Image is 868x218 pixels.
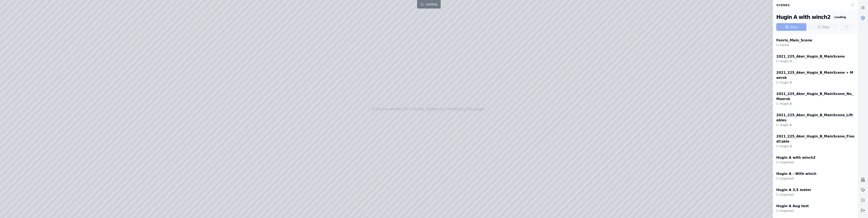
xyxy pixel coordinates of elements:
div: Fenris [776,43,812,47]
div: 2021_225_Aker_Hugin_B_MainScene_No_Maersk [776,91,854,102]
div: Hugin B [776,144,854,148]
div: Fenris_Main_Scene [776,38,812,43]
div: Imported [776,193,811,197]
div: Imported [776,209,809,213]
div: Loading [832,15,848,20]
div: 2021_225_Aker_Hugin_B_MainScene_FixedCable [776,134,854,144]
div: Hugin A Aug test [776,204,809,209]
div: Hugin B [776,59,845,63]
div: Hugin B [776,102,854,106]
div: Hugin A with winch2 [776,14,830,21]
div: Hugin A - With winch [776,171,816,176]
div: 2021_225_Aker_Hugin_B_MainScene_Liftables [776,113,854,123]
div: 2021_225_Aker_Hugin_B_MainScene + Maersk [776,70,854,80]
div: 2021_225_Aker_Hugin_B_MainScene [776,54,845,59]
div: Scenes [774,1,848,9]
div: Hugin B [776,123,854,127]
div: Imported [776,160,816,164]
div: Imported [776,176,816,181]
div: Hugin A 3,5 meter [776,187,811,193]
div: Hugin B [776,80,854,85]
div: Hugin A with winch2 [776,155,816,160]
span: Loading [426,2,437,6]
